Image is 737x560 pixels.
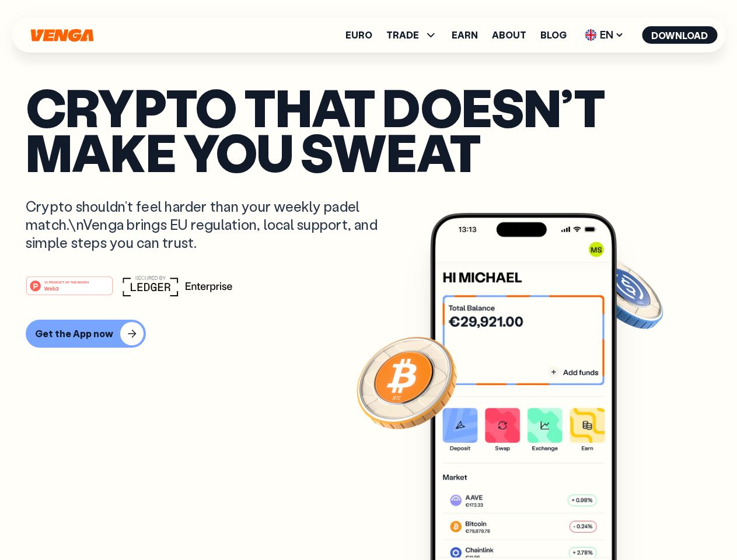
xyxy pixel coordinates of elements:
svg: Home [29,29,95,42]
p: Crypto that doesn’t make you sweat [26,85,711,174]
a: Euro [345,30,372,40]
img: Bitcoin [354,330,459,435]
a: Blog [540,30,567,40]
a: Earn [452,30,478,40]
span: EN [581,26,628,44]
button: Download [642,26,717,44]
span: TRADE [386,30,419,40]
button: Get the App now [26,320,146,348]
img: USDC coin [582,251,666,335]
tspan: Web3 [44,285,59,291]
tspan: #1 PRODUCT OF THE MONTH [44,280,89,283]
a: #1 PRODUCT OF THE MONTHWeb3 [26,283,113,298]
p: Crypto shouldn’t feel harder than your weekly padel match.\nVenga brings EU regulation, local sup... [26,197,394,252]
div: Get the App now [35,328,113,339]
a: Get the App now [26,320,711,348]
img: flag-uk [585,29,596,41]
span: TRADE [386,28,438,42]
a: About [492,30,526,40]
